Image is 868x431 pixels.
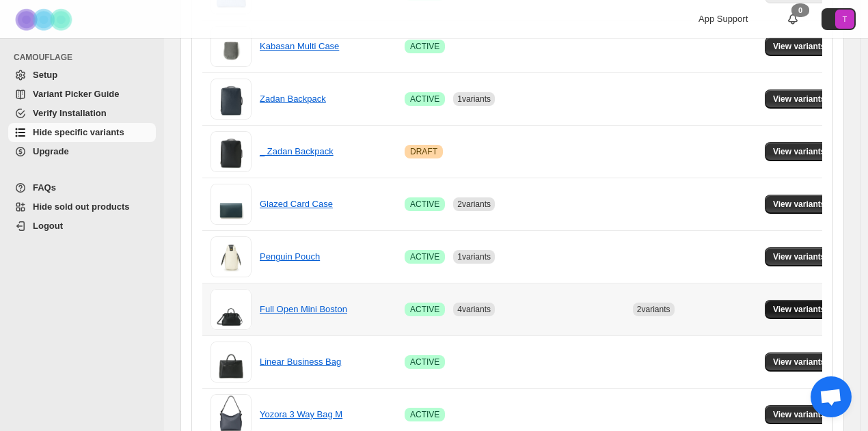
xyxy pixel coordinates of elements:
[773,251,826,262] span: View variants
[773,357,826,367] span: View variants
[765,247,834,266] button: View variants
[843,15,847,23] text: T
[410,94,439,105] span: ACTIVE
[33,146,69,156] span: Upgrade
[14,52,157,63] span: CAMOUFLAGE
[835,10,854,29] span: Avatar with initials T
[260,251,320,262] a: Penguin Pouch
[786,12,800,26] a: 0
[33,89,119,99] span: Variant Picker Guide
[773,94,826,105] span: View variants
[773,199,826,210] span: View variants
[773,409,826,420] span: View variants
[260,409,342,419] a: Yozora 3 Way Bag M
[8,217,156,236] a: Logout
[773,41,826,52] span: View variants
[457,94,491,104] span: 1 variants
[11,1,79,38] img: Camouflage
[260,304,347,314] a: Full Open Mini Boston
[211,79,252,120] img: Zadan Backpack
[410,146,437,157] span: DRAFT
[260,199,333,209] a: Glazed Card Case
[791,3,809,17] div: 0
[457,199,491,209] span: 2 variants
[637,305,670,314] span: 2 variants
[8,178,156,197] a: FAQs
[410,199,439,210] span: ACTIVE
[773,304,826,315] span: View variants
[811,376,852,417] div: チャットを開く
[822,8,856,30] button: Avatar with initials T
[33,182,56,193] span: FAQs
[33,221,63,231] span: Logout
[211,342,252,383] img: Linear Business Bag
[8,85,156,104] a: Variant Picker Guide
[410,409,439,420] span: ACTIVE
[765,300,834,319] button: View variants
[765,195,834,214] button: View variants
[211,184,252,225] img: Glazed Card Case
[699,14,748,24] span: App Support
[765,89,834,109] button: View variants
[211,131,252,172] img: _ Zadan Backpack
[765,37,834,56] button: View variants
[457,252,491,262] span: 1 variants
[211,289,252,330] img: Full Open Mini Boston
[8,142,156,161] a: Upgrade
[8,197,156,217] a: Hide sold out products
[765,352,834,372] button: View variants
[260,94,326,104] a: Zadan Backpack
[33,70,57,80] span: Setup
[260,146,334,156] a: _ Zadan Backpack
[773,146,826,157] span: View variants
[8,123,156,142] a: Hide specific variants
[33,201,130,212] span: Hide sold out products
[8,104,156,123] a: Verify Installation
[457,305,491,314] span: 4 variants
[260,41,339,51] a: Kabasan Multi Case
[410,304,439,315] span: ACTIVE
[410,41,439,52] span: ACTIVE
[33,108,107,118] span: Verify Installation
[765,142,834,161] button: View variants
[8,66,156,85] a: Setup
[410,251,439,262] span: ACTIVE
[410,357,439,367] span: ACTIVE
[33,127,124,137] span: Hide specific variants
[260,357,341,367] a: Linear Business Bag
[765,405,834,424] button: View variants
[211,236,252,277] img: Penguin Pouch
